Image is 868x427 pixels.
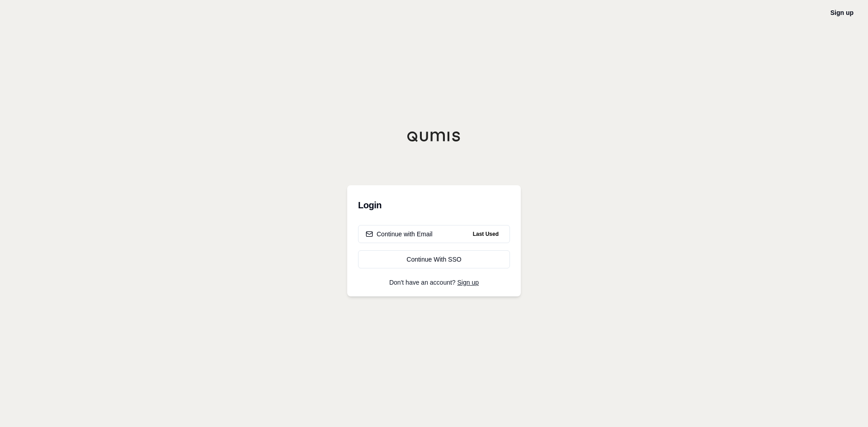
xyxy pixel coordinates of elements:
[458,279,479,286] a: Sign up
[358,279,510,286] p: Don't have an account?
[358,196,510,214] h3: Login
[366,255,502,264] div: Continue With SSO
[358,225,510,243] button: Continue with EmailLast Used
[407,131,461,142] img: Qumis
[469,229,502,239] span: Last Used
[830,9,854,16] a: Sign up
[358,250,510,268] a: Continue With SSO
[366,230,433,239] div: Continue with Email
